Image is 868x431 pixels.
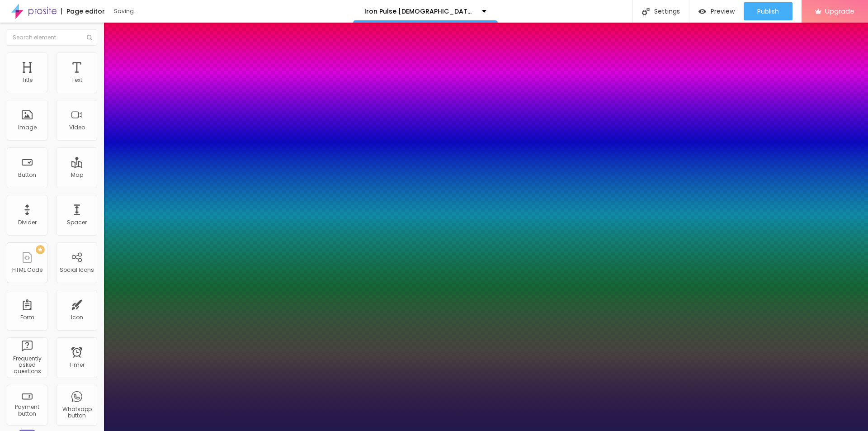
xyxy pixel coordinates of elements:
[71,77,82,83] div: Text
[18,219,37,226] div: Divider
[18,124,37,131] div: Image
[61,8,105,14] div: Page editor
[825,7,854,15] span: Upgrade
[114,9,218,14] div: Saving...
[69,124,85,131] div: Video
[22,77,33,83] div: Title
[698,8,706,15] img: view-1.svg
[18,172,36,178] div: Button
[744,2,793,20] button: Publish
[9,355,45,375] div: Frequently asked questions
[9,404,45,417] div: Payment button
[71,172,83,178] div: Map
[20,314,34,321] div: Form
[642,8,650,15] img: Icone
[59,406,94,419] div: Whatsapp button
[69,362,85,368] div: Timer
[71,314,83,321] div: Icon
[364,8,475,14] p: Iron Pulse [DEMOGRAPHIC_DATA][MEDICAL_DATA]
[7,29,97,46] input: Search element
[711,8,735,15] span: Preview
[757,8,779,15] span: Publish
[60,267,94,273] div: Social Icons
[67,219,87,226] div: Spacer
[87,35,92,40] img: Icone
[12,267,42,273] div: HTML Code
[689,2,744,20] button: Preview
